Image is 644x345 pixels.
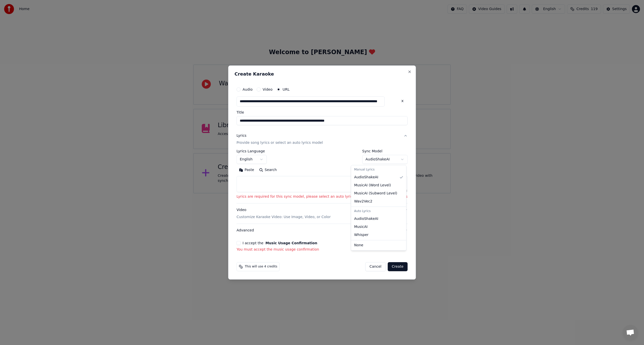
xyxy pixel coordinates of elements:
[354,175,378,180] span: AudioShakeAI
[354,216,378,221] span: AudioShakeAI
[354,232,369,237] span: Whisper
[354,199,372,204] span: Wav2Vec2
[354,224,368,229] span: MusicAI
[352,208,405,215] div: Auto Lyrics
[352,166,405,173] div: Manual Lyrics
[354,191,397,196] span: MusicAI ( Subword Level )
[354,183,391,188] span: MusicAI ( Word Level )
[354,243,364,248] span: None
